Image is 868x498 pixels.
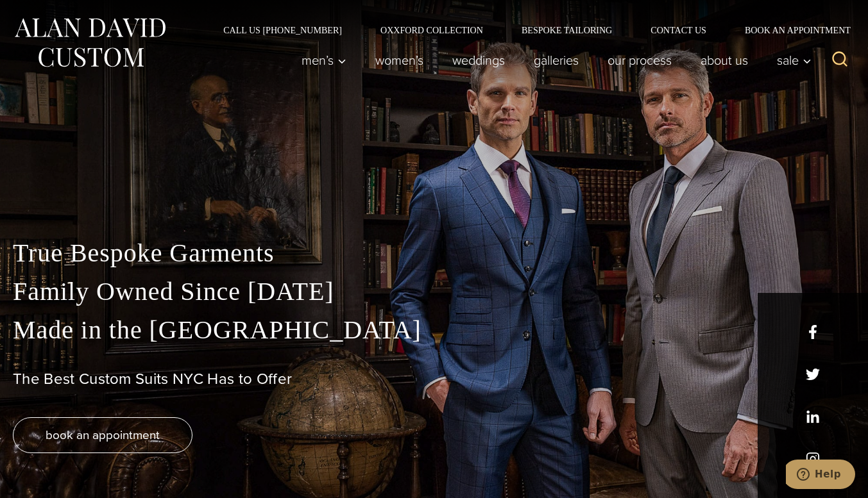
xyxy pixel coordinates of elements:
[726,26,855,35] a: Book an Appointment
[361,47,438,73] a: Women’s
[204,26,855,35] nav: Secondary Navigation
[786,460,855,492] iframe: Opens a widget where you can chat to one of our agents
[593,47,686,73] a: Our Process
[520,47,593,73] a: Galleries
[361,26,502,35] a: Oxxford Collection
[502,26,631,35] a: Bespoke Tailoring
[46,426,160,444] span: book an appointment
[763,47,819,73] button: Sale sub menu toggle
[287,47,361,73] button: Men’s sub menu toggle
[13,14,167,71] img: Alan David Custom
[631,26,726,35] a: Contact Us
[438,47,520,73] a: weddings
[686,47,763,73] a: About Us
[13,370,855,388] h1: The Best Custom Suits NYC Has to Offer
[287,47,819,73] nav: Primary Navigation
[13,417,192,453] a: book an appointment
[13,234,855,349] p: True Bespoke Garments Family Owned Since [DATE] Made in the [GEOGRAPHIC_DATA]
[204,26,361,35] a: Call Us [PHONE_NUMBER]
[824,45,855,76] button: View Search Form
